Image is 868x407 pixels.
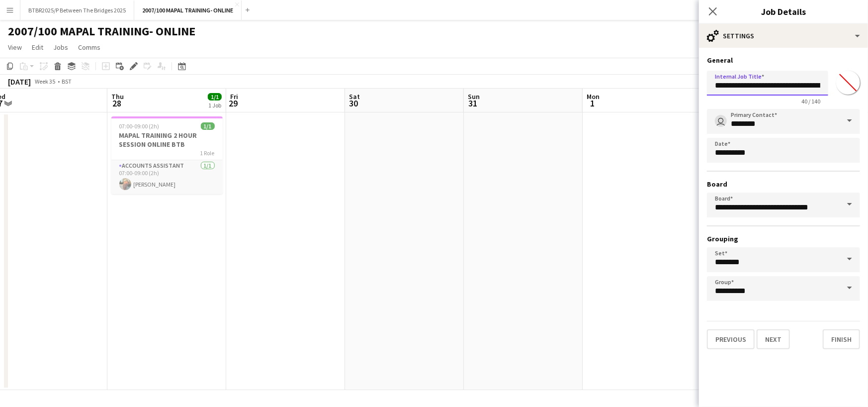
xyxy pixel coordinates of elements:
div: Settings [699,24,868,48]
button: Finish [823,329,860,349]
span: Comms [78,43,100,52]
div: BST [62,78,72,85]
span: Fri [230,92,238,101]
span: 28 [110,98,124,109]
span: 1/1 [201,122,215,130]
span: 40 / 140 [793,98,828,105]
a: Comms [74,41,104,54]
span: Edit [32,43,43,52]
button: Previous [707,329,755,349]
span: 1 Role [200,149,215,157]
h1: 2007/100 MAPAL TRAINING- ONLINE [8,24,195,39]
span: 30 [347,98,360,109]
span: 07:00-09:00 (2h) [119,122,160,130]
h3: MAPAL TRAINING 2 HOUR SESSION ONLINE BTB [111,131,223,149]
a: View [4,41,26,54]
h3: Board [707,180,860,189]
span: Mon [587,92,600,101]
a: Jobs [49,41,72,54]
span: Sun [468,92,480,101]
h3: Job Details [699,5,868,18]
span: Sat [349,92,360,101]
span: 31 [466,98,480,109]
span: 1 [585,98,600,109]
button: BTBR2025/P Between The Bridges 2025 [20,0,134,20]
span: 29 [229,98,238,109]
a: Edit [28,41,47,54]
button: 2007/100 MAPAL TRAINING- ONLINE [134,0,242,20]
span: Thu [111,92,124,101]
div: [DATE] [8,77,31,87]
span: Jobs [53,43,68,52]
h3: Grouping [707,234,860,243]
div: 1 Job [208,102,221,109]
app-job-card: 07:00-09:00 (2h)1/1MAPAL TRAINING 2 HOUR SESSION ONLINE BTB1 RoleAccounts Assistant1/107:00-09:00... [111,116,223,194]
span: Week 35 [33,78,58,85]
app-card-role: Accounts Assistant1/107:00-09:00 (2h)[PERSON_NAME] [111,160,223,194]
button: Next [757,329,790,349]
span: View [8,43,22,52]
span: 1/1 [208,93,222,101]
h3: General [707,56,860,65]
